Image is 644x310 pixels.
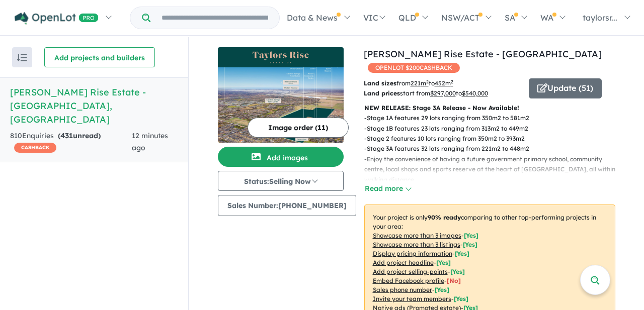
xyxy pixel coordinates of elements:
[450,268,465,275] span: [ Yes ]
[15,12,99,25] img: Openlot PRO Logo White
[248,118,349,138] button: Image order (11)
[456,89,488,97] span: to
[364,124,623,134] p: - Stage 1B features 23 lots ranging from 313m2 to 449m2
[364,78,521,88] p: from
[411,79,429,87] u: 221 m
[364,79,396,87] b: Land sizes
[435,79,453,87] u: 452 m
[373,241,460,248] u: Showcase more than 3 listings
[132,131,168,152] span: 12 minutes ago
[373,268,448,275] u: Add project selling-points
[373,277,444,284] u: Embed Facebook profile
[218,171,344,191] button: Status:Selling Now
[10,130,132,154] div: 810 Enquir ies
[10,85,178,126] h5: [PERSON_NAME] Rise Estate - [GEOGRAPHIC_DATA] , [GEOGRAPHIC_DATA]
[17,54,27,61] img: sort.svg
[364,103,615,113] p: NEW RELEASE: Stage 3A Release - Now Available!
[373,250,452,257] u: Display pricing information
[462,89,488,97] u: $ 540,000
[464,232,478,239] span: [ Yes ]
[218,195,356,216] button: Sales Number:[PHONE_NUMBER]
[14,143,56,153] span: CASHBACK
[373,259,434,266] u: Add project headline
[364,89,400,97] b: Land prices
[152,7,277,29] input: Try estate name, suburb, builder or developer
[364,183,412,194] button: Read more
[463,241,477,248] span: [ Yes ]
[447,277,461,284] span: [ No ]
[364,144,623,154] p: - Stage 3A features 32 lots ranging from 221m2 to 448m2
[364,154,623,185] p: - Enjoy the convenience of having a future government primary school, community centre, local sho...
[364,88,521,98] p: start from
[58,131,101,140] strong: ( unread)
[436,259,451,266] span: [ Yes ]
[454,295,468,302] span: [ Yes ]
[373,295,451,302] u: Invite your team members
[368,63,460,73] span: OPENLOT $ 200 CASHBACK
[428,214,461,221] b: 90 % ready
[529,78,602,98] button: Update (51)
[44,47,155,67] button: Add projects and builders
[373,232,461,239] u: Showcase more than 3 images
[364,48,602,60] a: [PERSON_NAME] Rise Estate - [GEOGRAPHIC_DATA]
[218,67,344,143] img: Taylors Rise Estate - Deanside
[373,286,432,293] u: Sales phone number
[218,147,344,167] button: Add images
[435,286,449,293] span: [ Yes ]
[430,89,456,97] u: $ 297,000
[455,250,469,257] span: [ Yes ]
[218,47,344,143] a: Taylors Rise Estate - Deanside LogoTaylors Rise Estate - Deanside
[60,131,73,140] span: 431
[364,113,623,123] p: - Stage 1A features 29 lots ranging from 350m2 to 581m2
[222,51,340,63] img: Taylors Rise Estate - Deanside Logo
[364,134,623,144] p: - Stage 2 features 10 lots ranging from 350m2 to 393m2
[583,13,617,23] span: taylorsr...
[426,79,429,84] sup: 2
[429,79,453,87] span: to
[451,79,453,84] sup: 2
